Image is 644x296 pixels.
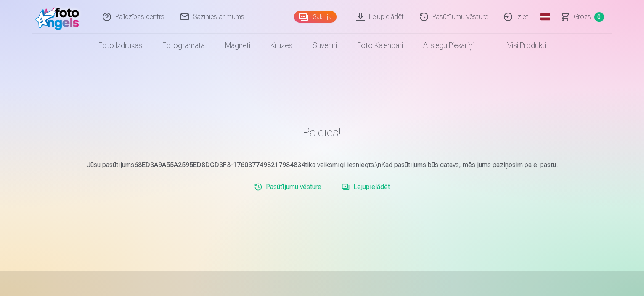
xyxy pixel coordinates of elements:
[77,160,568,170] p: Jūsu pasūtījums tika veiksmīgi iesniegts.\nKad pasūtījums būs gatavs, mēs jums paziņosim pa e-pastu.
[302,34,347,57] a: Suvenīri
[294,11,337,23] a: Galerija
[594,12,604,22] span: 0
[152,34,215,57] a: Fotogrāmata
[260,34,302,57] a: Krūzes
[338,179,393,195] a: Lejupielādēt
[251,179,325,195] a: Pasūtījumu vēsture
[484,34,556,57] a: Visi produkti
[35,3,84,30] img: /fa1
[77,125,568,140] h1: Paldies!
[574,12,591,22] span: Grozs
[215,34,260,57] a: Magnēti
[134,161,305,169] b: 68ED3A9A55A2595ED8DCD3F3-1760377498217984834
[413,34,484,57] a: Atslēgu piekariņi
[88,34,152,57] a: Foto izdrukas
[347,34,413,57] a: Foto kalendāri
